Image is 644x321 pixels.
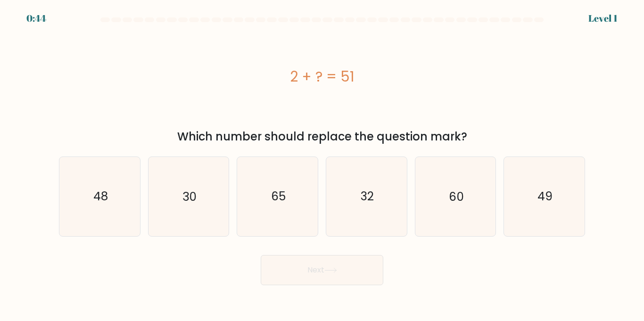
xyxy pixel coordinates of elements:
button: Next [261,255,383,285]
text: 60 [449,188,464,205]
div: 2 + ? = 51 [59,66,585,87]
div: Level 1 [588,11,618,25]
text: 65 [271,188,286,205]
text: 48 [93,188,107,205]
div: Which number should replace the question mark? [65,128,579,145]
text: 49 [537,188,553,205]
text: 30 [182,188,197,205]
div: 0:44 [26,11,46,25]
text: 32 [361,188,374,205]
